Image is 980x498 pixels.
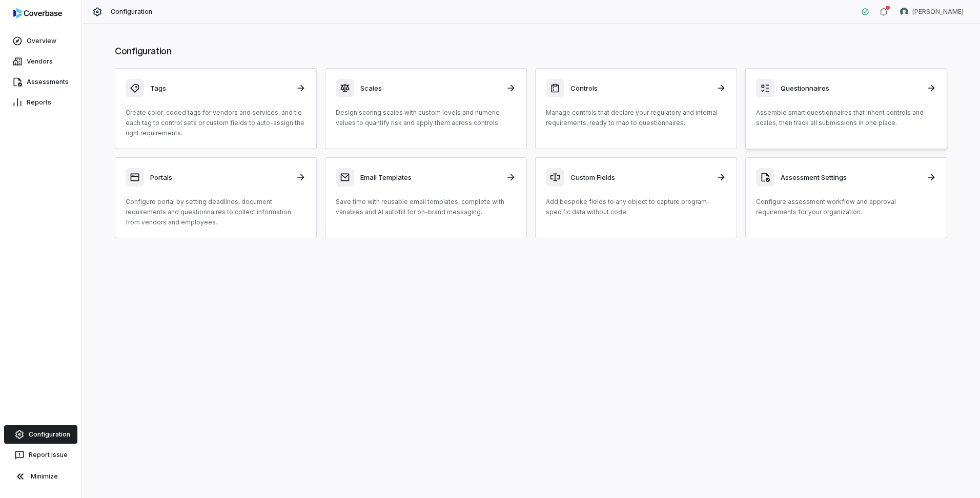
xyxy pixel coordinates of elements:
a: Custom FieldsAdd bespoke fields to any object to capture program-specific data without code. [535,157,737,238]
p: Design scoring scales with custom levels and numeric values to quantify risk and apply them acros... [336,108,516,128]
a: Overview [2,32,79,50]
button: Minimize [4,466,77,487]
h3: Tags [150,84,290,93]
a: ControlsManage controls that declare your regulatory and internal requirements, ready to map to q... [535,68,737,149]
a: Reports [2,93,79,112]
h3: Scales [360,84,500,93]
h3: Email Templates [360,173,500,182]
a: Assessment SettingsConfigure assessment workflow and approval requirements for your organization. [745,157,947,238]
img: Nic Weilbacher avatar [900,8,908,16]
p: Manage controls that declare your regulatory and internal requirements, ready to map to questionn... [546,108,726,128]
button: Report Issue [4,446,77,464]
p: Save time with reusable email templates, complete with variables and AI autofill for on-brand mes... [336,197,516,217]
a: Assessments [2,73,79,91]
span: Configuration [111,8,153,16]
button: Nic Weilbacher avatar[PERSON_NAME] [894,4,970,19]
h3: Questionnaires [781,84,920,93]
a: Configuration [4,425,77,444]
a: ScalesDesign scoring scales with custom levels and numeric values to quantify risk and apply them... [325,68,527,149]
a: QuestionnairesAssemble smart questionnaires that inherit controls and scales, then track all subm... [745,68,947,149]
h1: Configuration [115,45,947,58]
p: Configure assessment workflow and approval requirements for your organization. [756,197,936,217]
a: Email TemplatesSave time with reusable email templates, complete with variables and AI autofill f... [325,157,527,238]
a: PortalsConfigure portal by setting deadlines, document requirements and questionnaires to collect... [115,157,317,238]
h3: Assessment Settings [781,173,920,182]
h3: Custom Fields [570,173,710,182]
p: Configure portal by setting deadlines, document requirements and questionnaires to collect inform... [126,197,306,227]
a: TagsCreate color-coded tags for vendors and services, and tie each tag to control sets or custom ... [115,68,317,149]
h3: Portals [150,173,290,182]
p: Create color-coded tags for vendors and services, and tie each tag to control sets or custom fiel... [126,108,306,138]
h3: Controls [570,84,710,93]
span: [PERSON_NAME] [912,8,964,16]
p: Add bespoke fields to any object to capture program-specific data without code. [546,197,726,217]
p: Assemble smart questionnaires that inherit controls and scales, then track all submissions in one... [756,108,936,128]
img: logo-D7KZi-bG.svg [13,8,62,18]
a: Vendors [2,52,79,71]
